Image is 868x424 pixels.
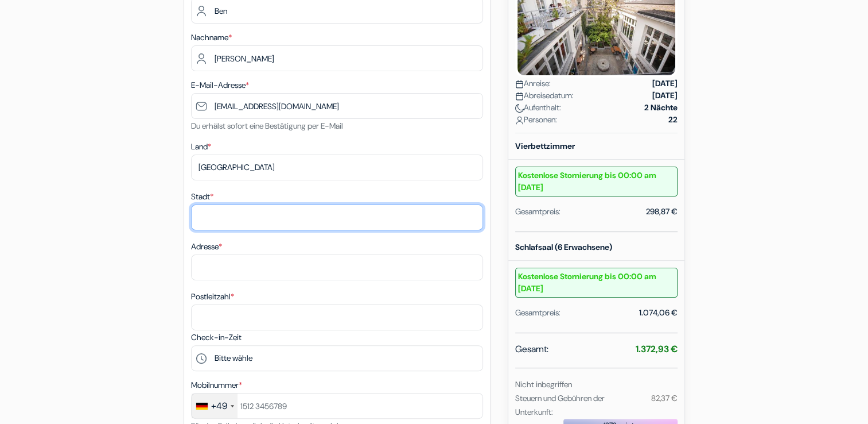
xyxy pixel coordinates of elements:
small: Du erhälst sofort eine Bestätigung per E-Mail [191,121,343,131]
img: calendar.svg [515,92,524,101]
div: 1.074,06 € [639,307,678,319]
span: Aufenthalt: [515,102,561,114]
span: Personen: [515,114,557,126]
div: +49 [211,399,227,413]
label: Stadt [191,191,213,203]
div: 298,87 € [646,206,678,218]
b: Vierbettzimmer [515,141,575,151]
strong: [DATE] [652,78,678,90]
span: Anreise: [515,78,551,90]
label: E-Mail-Adresse [191,79,249,91]
small: 82,37 € [651,393,677,403]
strong: 2 Nächte [644,102,678,114]
img: calendar.svg [515,80,524,88]
img: user_icon.svg [515,116,524,125]
strong: 22 [668,114,678,126]
small: Kostenlose Stornierung bis 00:00 am [DATE] [515,268,678,298]
small: Kostenlose Stornierung bis 00:00 am [DATE] [515,167,678,196]
img: moon.svg [515,104,524,113]
label: Nachname [191,32,232,44]
input: Nachnamen eingeben [191,45,483,71]
label: Adresse [191,241,222,253]
strong: 1.372,93 € [636,343,678,355]
div: Gesamtpreis: [515,307,560,319]
label: Land [191,141,211,153]
label: Postleitzahl [191,291,234,303]
span: Abreisedatum: [515,90,574,102]
label: Mobilnummer [191,379,242,391]
input: E-Mail-Adresse eingeben [191,93,483,119]
label: Check-in-Zeit [191,332,242,344]
small: Steuern und Gebühren der Unterkunft: [515,393,605,417]
input: 1512 3456789 [191,393,483,419]
div: Germany (Deutschland): +49 [192,394,238,418]
small: Nicht inbegriffen [515,379,572,390]
b: Schlafsaal (6 Erwachsene) [515,242,612,252]
span: Gesamt: [515,342,548,356]
div: Gesamtpreis: [515,206,560,218]
strong: [DATE] [652,90,678,102]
